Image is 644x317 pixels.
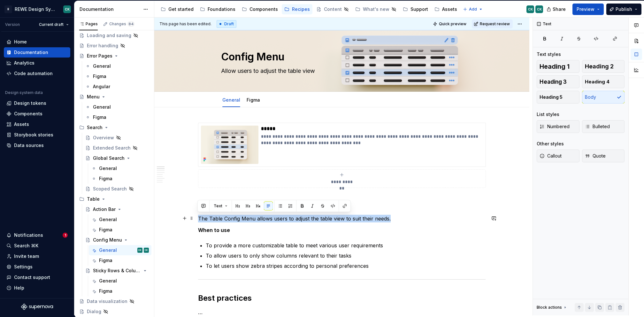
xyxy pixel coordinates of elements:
[99,247,117,253] div: General
[77,92,151,102] a: Menu
[99,227,112,233] div: Figma
[353,4,399,14] a: What's new
[83,143,151,153] a: Extended Search
[14,70,53,77] div: Code automation
[93,83,110,90] div: Angular
[537,111,559,118] div: List styles
[89,255,151,266] a: Figma
[4,47,70,58] a: Documentation
[469,7,477,12] span: Add
[572,4,604,15] button: Preview
[93,206,116,213] div: Action Bar
[4,251,70,261] a: Invite team
[158,3,460,16] div: Page tree
[442,6,457,12] div: Assets
[65,7,70,12] div: CK
[83,133,151,143] a: Overview
[93,104,111,110] div: General
[480,21,510,27] span: Request review
[582,150,625,162] button: Quote
[537,60,579,73] button: Heading 1
[93,155,125,161] div: Global Search
[83,184,151,194] a: Scoped Search
[14,142,44,149] div: Data sources
[540,63,570,70] span: Heading 1
[540,123,570,130] span: Numbered
[87,298,127,305] div: Data visualization
[543,4,570,15] button: Share
[99,175,112,182] div: Figma
[206,242,486,249] p: To provide a more customizable table to meet various user requirements
[99,288,112,294] div: Figma
[4,283,70,293] button: Help
[537,120,579,133] button: Numbered
[99,278,117,284] div: General
[540,79,567,85] span: Heading 3
[198,293,486,303] h2: Best practices
[89,174,151,184] a: Figma
[4,272,70,282] button: Contact support
[4,130,70,140] a: Storybook stories
[5,90,43,95] div: Design system data
[138,247,142,253] div: CK
[4,241,70,251] button: Search ⌘K
[93,186,127,192] div: Scoped Search
[4,140,70,151] a: Data sources
[537,305,562,310] div: Block actions
[89,276,151,286] a: General
[4,230,70,240] button: Notifications1
[93,114,106,120] div: Figma
[89,225,151,235] a: Figma
[77,194,151,204] div: Table
[239,4,280,14] a: Components
[89,245,151,255] a: GeneralCKCK
[461,5,485,14] button: Add
[206,262,486,270] p: To let users show zebra stripes according to personal preferences
[63,233,68,238] span: 1
[99,165,117,172] div: General
[87,43,118,49] div: Error handling
[4,68,70,79] a: Code automation
[14,132,53,138] div: Storybook stories
[585,123,610,130] span: Bulleted
[89,286,151,296] a: Figma
[89,163,151,174] a: General
[540,153,562,159] span: Callout
[93,135,114,141] div: Overview
[585,153,606,159] span: Quote
[292,6,310,12] div: Recipes
[4,262,70,272] a: Settings
[83,102,151,112] a: General
[93,73,106,80] div: Figma
[158,4,196,14] a: Get started
[198,308,486,316] p: …
[582,75,625,88] button: Heading 4
[39,22,64,27] span: Current draft
[537,141,564,147] div: Other styles
[314,4,351,14] a: Content
[168,6,194,12] div: Get started
[4,109,70,119] a: Components
[14,39,27,45] div: Home
[21,304,53,310] svg: Supernova Logo
[197,4,238,14] a: Foundations
[83,71,151,81] a: Figma
[87,124,103,131] div: Search
[220,49,461,65] textarea: Config Menu
[14,111,42,117] div: Components
[14,285,24,291] div: Help
[537,303,568,312] div: Block actions
[220,66,461,76] textarea: Allow users to adjust the table view
[83,266,151,276] a: Sticky Rows & Columns
[87,53,112,59] div: Error Pages
[410,6,428,12] div: Support
[431,19,469,28] button: Quick preview
[83,61,151,71] a: General
[93,237,122,243] div: Config Menu
[5,22,20,27] div: Version
[83,204,151,214] a: Action Bar
[83,235,151,245] a: Config Menu
[14,232,43,238] div: Notifications
[198,215,486,222] p: The Table Config Menu allows users to adjust the table view to suit their needs.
